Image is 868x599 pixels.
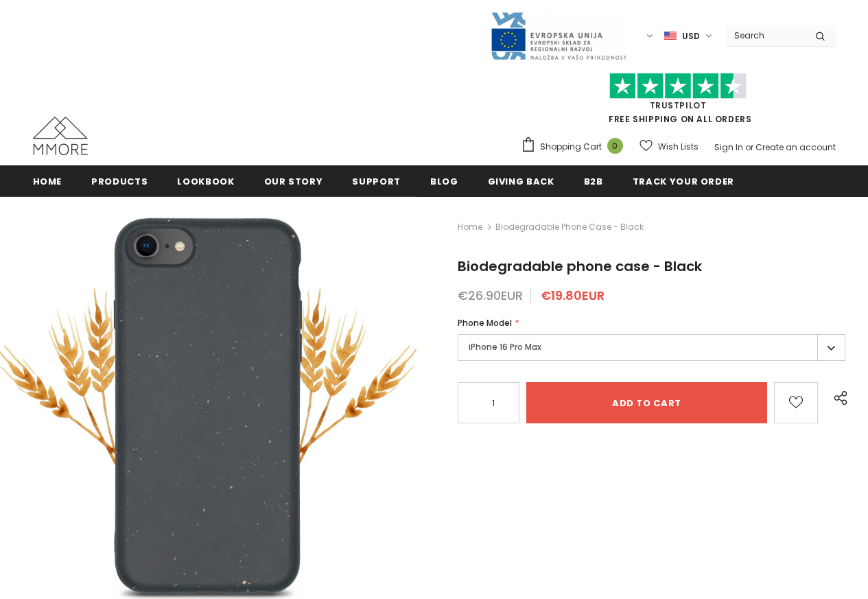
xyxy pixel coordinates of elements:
[682,30,700,43] span: USD
[490,11,627,61] img: Javni Razpis
[521,79,836,125] span: FREE SHIPPING ON ALL ORDERS
[633,165,734,196] a: Track your order
[584,175,603,188] span: B2B
[264,165,323,196] a: Our Story
[640,134,699,158] a: Wish Lists
[521,137,630,157] a: Shopping Cart 0
[458,317,512,329] span: Phone Model
[430,175,458,188] span: Blog
[458,334,845,361] label: iPhone 16 Pro Max
[458,287,523,304] span: €26.90EUR
[458,257,702,276] span: Biodegradable phone case - Black
[352,165,401,196] a: support
[540,140,602,154] span: Shopping Cart
[745,141,753,153] span: or
[607,138,623,154] span: 0
[33,175,62,188] span: Home
[714,141,743,153] a: Sign In
[33,165,62,196] a: Home
[658,140,699,154] span: Wish Lists
[488,165,554,196] a: Giving back
[495,219,644,235] span: Biodegradable phone case - Black
[650,99,707,111] a: Trustpilot
[584,165,603,196] a: B2B
[664,30,677,42] img: USD
[488,175,554,188] span: Giving back
[91,175,148,188] span: Products
[352,175,401,188] span: support
[91,165,148,196] a: Products
[33,117,88,155] img: MMORE Cases
[609,73,747,99] img: Trust Pilot Stars
[726,25,805,45] input: Search Site
[458,219,482,235] a: Home
[177,165,234,196] a: Lookbook
[264,175,323,188] span: Our Story
[430,165,458,196] a: Blog
[526,382,767,423] input: Add to cart
[633,175,734,188] span: Track your order
[177,175,234,188] span: Lookbook
[755,141,836,153] a: Create an account
[490,30,627,41] a: Javni Razpis
[541,287,605,304] span: €19.80EUR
